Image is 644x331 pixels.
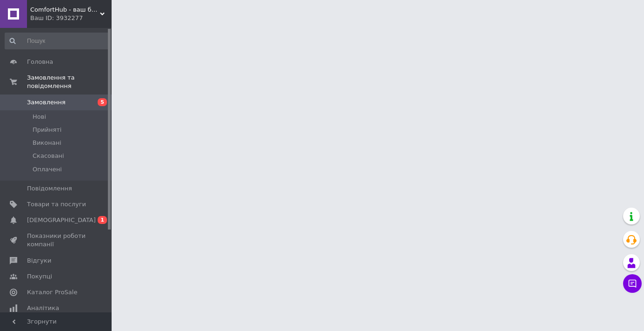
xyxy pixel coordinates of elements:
[27,272,52,281] span: Покупці
[98,98,107,106] span: 5
[33,139,61,147] span: Виконані
[33,126,61,134] span: Прийняті
[33,152,64,160] span: Скасовані
[30,14,112,22] div: Ваш ID: 3932277
[30,6,100,14] span: ComfortHub - ваш будинок, ваш комфорт, ваше тепло
[33,165,62,174] span: Оплачені
[27,98,66,107] span: Замовлення
[27,257,51,265] span: Відгуки
[27,58,53,66] span: Головна
[27,232,86,249] span: Показники роботи компанії
[27,288,77,297] span: Каталог ProSale
[27,216,96,224] span: [DEMOGRAPHIC_DATA]
[27,74,112,90] span: Замовлення та повідомлення
[33,113,46,121] span: Нові
[98,216,107,224] span: 1
[27,200,86,209] span: Товари та послуги
[27,304,59,312] span: Аналітика
[27,184,72,193] span: Повідомлення
[5,33,110,49] input: Пошук
[623,274,642,293] button: Чат з покупцем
